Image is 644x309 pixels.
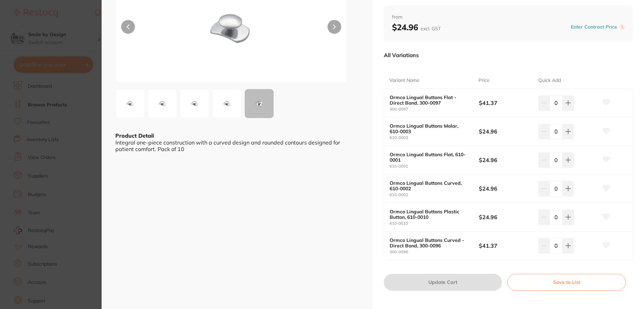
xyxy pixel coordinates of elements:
small: 300-0097 [390,107,479,111]
img: cGctNjEzNjg [215,91,239,116]
small: 610-0003 [390,136,479,140]
b: Ormco Lingual Buttons Molar, 610-0003 [390,123,470,134]
b: $41.37 [479,242,532,249]
b: Product Detail [115,132,154,139]
div: Integral one-piece construction with a curved design and rounded contours designed for patient co... [115,139,359,152]
p: All Variations [384,52,419,58]
label: i [619,24,625,30]
small: 610-0002 [390,193,479,197]
small: 610-0010 [390,221,479,226]
b: $41.37 [479,99,532,107]
small: 300-0096 [390,250,479,254]
p: Price [479,77,490,84]
button: Enter Contract Price [569,24,619,30]
img: cGctNjEzNzA [150,91,175,116]
b: $24.96 [479,185,532,192]
b: Ormco Lingual Buttons Curved, 610-0002 [390,180,470,191]
small: 610-0001 [390,164,479,169]
button: Update Cart [384,274,502,290]
img: cGctNjEzNjc [182,91,207,116]
b: Ormco Lingual Buttons Plastic Button, 610-0010 [390,209,470,220]
button: Save to List [507,274,626,290]
b: Ormco Lingual Buttons Flat, 610-0001 [390,152,470,163]
b: $24.96 [479,156,532,164]
p: Variant Name [389,77,419,84]
button: +2 [244,89,274,118]
b: Ormco Lingual Buttons Curved - Direct Bond, 300-0096 [390,237,470,248]
b: $24.96 [479,213,532,221]
div: + 2 [245,89,274,118]
b: Ormco Lingual Buttons Flat - Direct Bond, 300-0097 [390,95,470,106]
p: Quick Add [538,77,561,84]
b: $24.96 [479,128,532,135]
span: excl. GST [421,25,441,32]
img: cGctNjEzNjY [118,91,142,116]
b: $24.96 [392,22,441,32]
span: from [392,14,625,21]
